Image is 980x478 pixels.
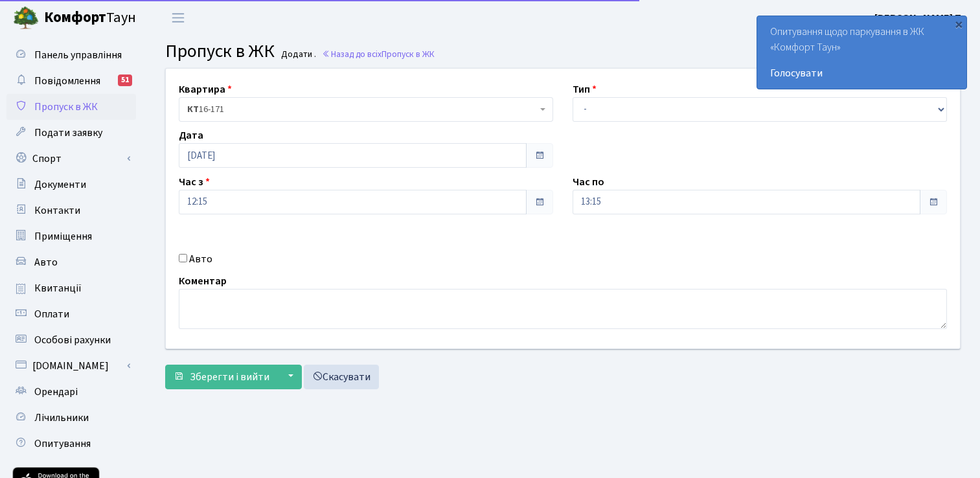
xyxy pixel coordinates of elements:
a: [DOMAIN_NAME] [6,353,136,379]
a: Орендарі [6,379,136,405]
a: Квитанції [6,275,136,301]
span: Пропуск в ЖК [34,100,98,114]
small: Додати . [279,49,316,60]
a: Скасувати [304,365,379,389]
span: Повідомлення [34,74,100,88]
a: Назад до всіхПропуск в ЖК [322,48,435,60]
a: Пропуск в ЖК [6,94,136,120]
span: Таун [44,7,136,29]
label: Авто [189,251,212,267]
span: Приміщення [34,229,92,244]
span: Зберегти і вийти [190,370,269,384]
a: Особові рахунки [6,327,136,353]
a: Опитування [6,431,136,457]
a: Документи [6,172,136,198]
a: Приміщення [6,223,136,249]
label: Квартира [179,82,232,97]
button: Переключити навігацію [162,7,194,28]
a: Повідомлення51 [6,68,136,94]
span: Документи [34,177,86,192]
b: Комфорт [44,7,106,28]
a: Панель управління [6,42,136,68]
span: Пропуск в ЖК [382,48,435,60]
span: Оплати [34,307,69,321]
label: Час з [179,174,210,190]
label: Час по [573,174,604,190]
img: logo.png [13,5,39,31]
a: Подати заявку [6,120,136,146]
div: × [952,17,965,30]
label: Тип [573,82,597,97]
a: Авто [6,249,136,275]
a: [PERSON_NAME] П. [874,10,964,26]
span: Орендарі [34,385,78,399]
div: Опитування щодо паркування в ЖК «Комфорт Таун» [757,16,966,89]
button: Зберегти і вийти [165,365,278,389]
span: Особові рахунки [34,333,111,347]
span: Лічильники [34,411,89,425]
span: Подати заявку [34,126,102,140]
a: Лічильники [6,405,136,431]
span: Панель управління [34,48,122,62]
a: Спорт [6,146,136,172]
label: Дата [179,128,203,143]
label: Коментар [179,273,227,289]
span: Опитування [34,437,91,451]
span: <b>КТ</b>&nbsp;&nbsp;&nbsp;&nbsp;16-171 [187,103,537,116]
div: 51 [118,74,132,86]
a: Контакти [6,198,136,223]
a: Голосувати [770,65,953,81]
span: Квитанції [34,281,82,295]
a: Оплати [6,301,136,327]
b: КТ [187,103,199,116]
span: Авто [34,255,58,269]
span: Пропуск в ЖК [165,38,275,64]
span: Контакти [34,203,80,218]
span: <b>КТ</b>&nbsp;&nbsp;&nbsp;&nbsp;16-171 [179,97,553,122]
